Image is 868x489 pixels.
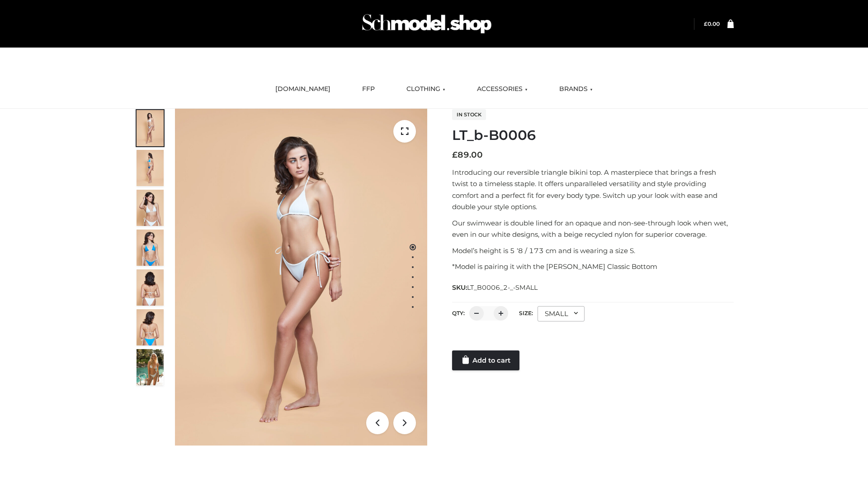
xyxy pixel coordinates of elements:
[452,150,458,160] span: £
[269,79,337,99] a: [DOMAIN_NAME]
[704,20,720,27] a: £0.00
[175,109,427,446] img: ArielClassicBikiniTop_CloudNine_AzureSky_OW114ECO_1
[137,269,164,306] img: ArielClassicBikiniTop_CloudNine_AzureSky_OW114ECO_7-scaled.jpg
[519,310,533,316] label: Size:
[452,109,486,120] span: In stock
[704,20,720,27] bdi: 0.00
[452,261,734,273] p: *Model is pairing it with the [PERSON_NAME] Classic Bottom
[359,6,495,42] img: Schmodel Admin 964
[470,79,534,99] a: ACCESSORIES
[452,350,519,370] a: Add to cart
[452,310,465,316] label: QTY:
[400,79,452,99] a: CLOTHING
[137,110,164,146] img: ArielClassicBikiniTop_CloudNine_AzureSky_OW114ECO_1-scaled.jpg
[137,309,164,345] img: ArielClassicBikiniTop_CloudNine_AzureSky_OW114ECO_8-scaled.jpg
[452,127,734,144] h1: LT_b-B0006
[467,283,538,292] span: LT_B0006_2-_-SMALL
[137,230,164,266] img: ArielClassicBikiniTop_CloudNine_AzureSky_OW114ECO_4-scaled.jpg
[704,20,708,27] span: £
[137,150,164,186] img: ArielClassicBikiniTop_CloudNine_AzureSky_OW114ECO_2-scaled.jpg
[538,306,585,321] div: SMALL
[452,217,734,240] p: Our swimwear is double lined for an opaque and non-see-through look when wet, even in our white d...
[137,349,164,385] img: Arieltop_CloudNine_AzureSky2.jpg
[452,150,483,160] bdi: 89.00
[452,282,538,293] span: SKU:
[355,79,382,99] a: FFP
[452,167,734,213] p: Introducing our reversible triangle bikini top. A masterpiece that brings a fresh twist to a time...
[137,190,164,226] img: ArielClassicBikiniTop_CloudNine_AzureSky_OW114ECO_3-scaled.jpg
[452,245,734,257] p: Model’s height is 5 ‘8 / 173 cm and is wearing a size S.
[552,79,599,99] a: BRANDS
